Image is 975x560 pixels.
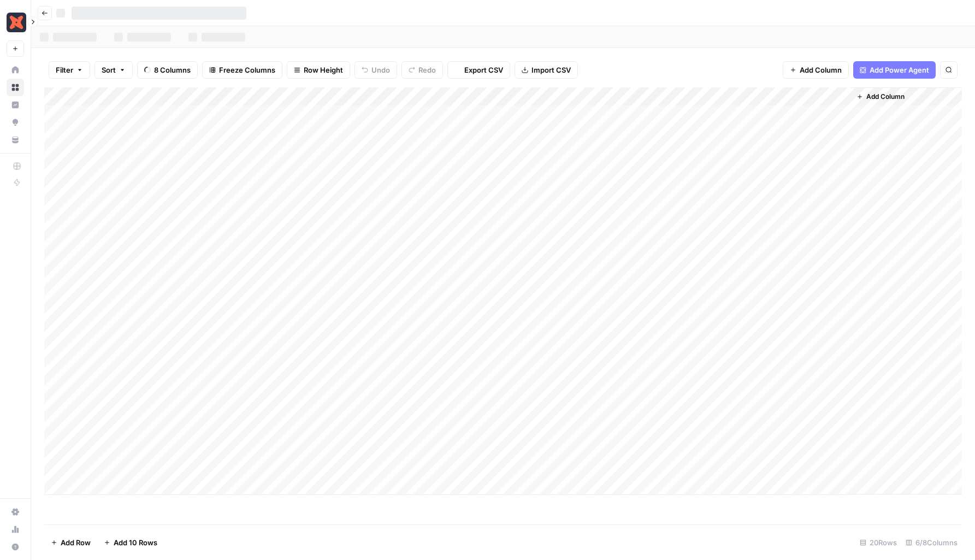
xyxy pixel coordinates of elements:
[354,61,397,79] button: Undo
[464,64,503,75] span: Export CSV
[94,61,133,79] button: Sort
[901,534,962,551] div: 6/8 Columns
[371,64,390,75] span: Undo
[304,64,343,75] span: Row Height
[870,64,929,75] span: Add Power Agent
[137,61,198,79] button: 8 Columns
[44,534,97,551] button: Add Row
[7,503,24,521] a: Settings
[7,9,24,36] button: Workspace: Marketing - dbt Labs
[515,61,578,79] button: Import CSV
[7,114,24,131] a: Opportunities
[7,13,26,32] img: Marketing - dbt Labs Logo
[7,96,24,114] a: Insights
[447,61,510,79] button: Export CSV
[855,534,901,551] div: 20 Rows
[114,537,157,548] span: Add 10 Rows
[287,61,350,79] button: Row Height
[418,64,436,75] span: Redo
[7,79,24,96] a: Browse
[7,521,24,538] a: Usage
[49,61,90,79] button: Filter
[154,64,191,75] span: 8 Columns
[97,534,164,551] button: Add 10 Rows
[783,61,849,79] button: Add Column
[852,90,909,104] button: Add Column
[531,64,571,75] span: Import CSV
[800,64,842,75] span: Add Column
[7,61,24,79] a: Home
[219,64,275,75] span: Freeze Columns
[7,538,24,556] button: Help + Support
[401,61,443,79] button: Redo
[7,131,24,149] a: Your Data
[853,61,936,79] button: Add Power Agent
[61,537,91,548] span: Add Row
[102,64,116,75] span: Sort
[56,64,73,75] span: Filter
[202,61,282,79] button: Freeze Columns
[866,92,905,102] span: Add Column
